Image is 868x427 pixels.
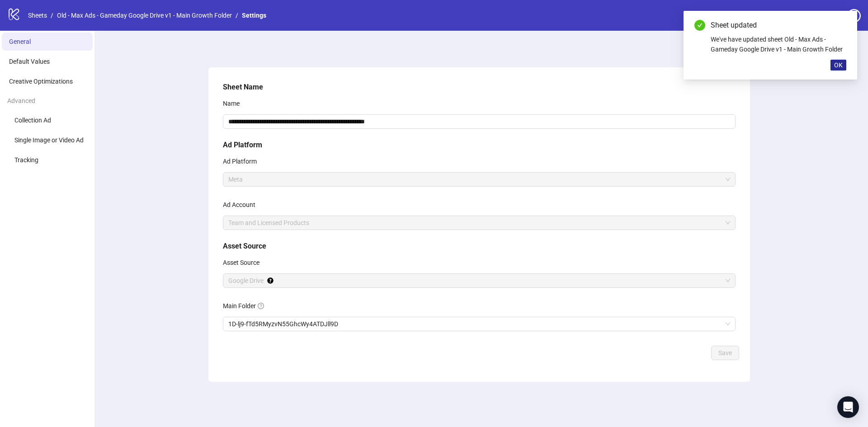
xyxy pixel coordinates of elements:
a: Old - Max Ads - Gameday Google Drive v1 - Main Growth Folder [55,10,234,20]
span: Creative Optimizations [9,78,73,85]
h5: Ad Platform [223,140,736,150]
span: Team and Licensed Products [228,216,730,230]
span: question-circle [258,303,264,309]
h5: Asset Source [223,241,736,252]
label: Ad Platform [223,154,263,169]
span: Tracking [14,156,38,164]
span: question-circle [847,9,861,23]
a: Settings [240,10,268,20]
span: check-circle [694,20,705,31]
label: Ad Account [223,197,261,212]
span: Single Image or Video Ad [14,136,84,144]
div: Tooltip anchor [266,277,274,285]
span: General [9,38,31,45]
li: / [236,10,238,20]
label: Main Folder [223,299,270,313]
span: Collection Ad [14,117,51,124]
span: Google Drive [228,274,730,287]
a: Sheets [26,10,49,20]
li: / [51,10,53,20]
label: Asset Source [223,255,265,270]
span: Default Values [9,58,50,65]
h5: Sheet Name [223,82,736,93]
span: OK [834,61,843,69]
div: Sheet updated [711,20,846,31]
button: OK [830,60,846,70]
div: We've have updated sheet Old - Max Ads - Gameday Google Drive v1 - Main Growth Folder [711,34,846,54]
span: Meta [228,173,730,186]
span: 1D-lj9-fTd5RMyzvN55GhcWy4ATDJll9D [228,317,730,331]
input: Name [223,114,736,129]
a: Close [836,20,846,30]
button: Save [711,346,739,360]
label: Name [223,96,245,111]
div: Open Intercom Messenger [837,396,859,418]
